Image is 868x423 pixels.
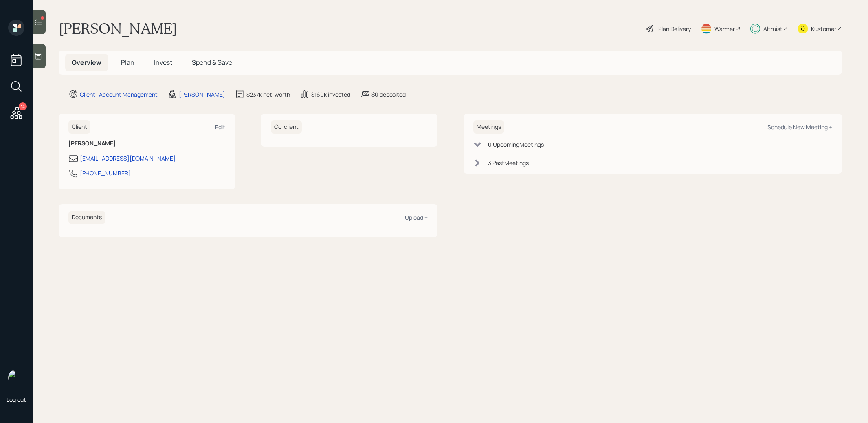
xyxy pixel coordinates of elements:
div: 0 Upcoming Meeting s [488,140,544,149]
div: Client · Account Management [80,90,158,99]
div: [PERSON_NAME] [179,90,225,99]
h1: [PERSON_NAME] [59,20,177,37]
h6: Client [68,120,90,134]
div: $0 deposited [371,90,406,99]
div: $237k net-worth [246,90,290,99]
div: Schedule New Meeting + [767,123,832,131]
span: Plan [121,58,134,67]
div: Plan Delivery [658,24,691,33]
h6: [PERSON_NAME] [68,140,225,147]
div: [PHONE_NUMBER] [80,169,131,177]
div: Log out [7,396,26,403]
div: [EMAIL_ADDRESS][DOMAIN_NAME] [80,154,176,163]
span: Spend & Save [192,58,232,67]
span: Invest [154,58,172,67]
div: Edit [215,123,225,131]
div: Upload + [405,214,428,221]
h6: Meetings [473,120,504,134]
div: Warmer [714,24,735,33]
span: Overview [72,58,101,67]
div: $160k invested [311,90,350,99]
div: 3 Past Meeting s [488,159,529,167]
div: Altruist [763,24,782,33]
div: Kustomer [811,24,836,33]
h6: Co-client [271,120,302,134]
div: 14 [19,102,27,110]
h6: Documents [68,211,105,224]
img: treva-nostdahl-headshot.png [8,370,24,386]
